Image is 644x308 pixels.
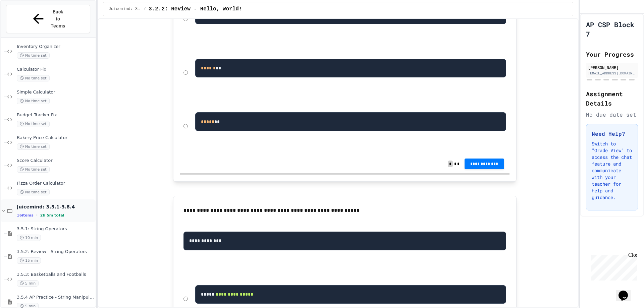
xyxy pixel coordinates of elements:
[17,189,50,195] span: No time set
[17,67,94,72] span: Calculator Fix
[36,212,38,218] span: •
[586,111,638,119] div: No due date set
[17,257,41,264] span: 15 min
[149,5,242,13] span: 3.2.2: Review - Hello, World!
[40,213,64,218] span: 2h 5m total
[616,281,637,301] iframe: chat widget
[588,71,636,76] div: [EMAIL_ADDRESS][DOMAIN_NAME]
[17,89,94,95] span: Simple Calculator
[17,295,94,300] span: 3.5.4 AP Practice - String Manipulation
[586,89,638,108] h2: Assignment Details
[50,8,66,29] span: Back to Teams
[17,249,94,255] span: 3.5.2: Review - String Operators
[588,64,636,70] div: [PERSON_NAME]
[3,3,46,43] div: Chat with us now!Close
[144,6,146,12] span: /
[17,181,94,186] span: Pizza Order Calculator
[17,213,34,218] span: 16 items
[17,75,50,81] span: No time set
[588,252,637,281] iframe: chat widget
[17,272,94,278] span: 3.5.3: Basketballs and Footballs
[6,5,90,33] button: Back to Teams
[109,6,141,12] span: Juicemind: 3.1.1-3.4.4
[17,280,39,287] span: 5 min
[17,98,50,104] span: No time set
[17,52,50,59] span: No time set
[17,143,50,150] span: No time set
[17,135,94,141] span: Bakery Price Calculator
[17,112,94,118] span: Budget Tracker Fix
[592,140,632,201] p: Switch to "Grade View" to access the chat feature and communicate with your teacher for help and ...
[17,226,94,232] span: 3.5.1: String Operators
[17,158,94,164] span: Score Calculator
[17,121,50,127] span: No time set
[17,166,50,173] span: No time set
[17,204,94,210] span: Juicemind: 3.5.1-3.8.4
[586,20,638,39] h1: AP CSP Block 7
[17,44,94,50] span: Inventory Organizer
[586,50,638,59] h2: Your Progress
[592,130,632,138] h3: Need Help?
[17,235,41,241] span: 10 min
